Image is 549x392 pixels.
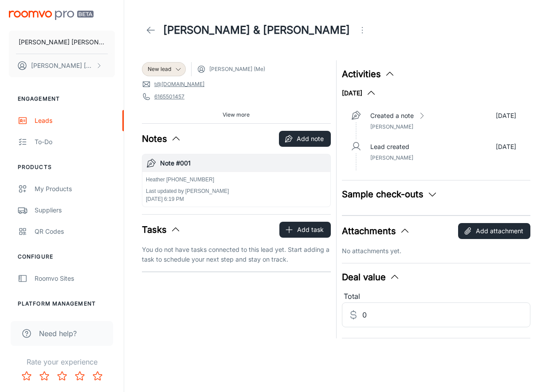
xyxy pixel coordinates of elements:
button: Tasks [142,223,181,236]
h6: Note #001 [160,158,327,168]
button: Add task [279,222,331,238]
p: Heather [PHONE_NUMBER] [146,176,229,184]
button: [PERSON_NAME] [PERSON_NAME] Floors [9,31,115,54]
p: [DATE] [496,111,516,121]
h1: [PERSON_NAME] & [PERSON_NAME] [163,22,350,38]
div: Roomvo Sites [35,274,115,283]
button: Activities [342,67,395,81]
p: [DATE] [496,142,516,152]
button: [DATE] [342,88,376,98]
div: Suppliers [35,205,115,215]
span: Need help? [39,328,77,339]
button: Notes [142,132,181,145]
div: Leads [35,116,115,125]
p: Rate your experience [7,357,117,367]
p: No attachments yet. [342,246,531,256]
button: View more [219,108,253,122]
a: 6165501457 [154,93,184,101]
p: [DATE] 6:19 PM [146,195,229,203]
span: View more [223,111,250,119]
button: Rate 3 star [53,367,71,385]
button: Rate 2 star [35,367,53,385]
button: Attachments [342,224,410,238]
button: [PERSON_NAME] [PERSON_NAME] [9,54,115,77]
span: [PERSON_NAME] [370,123,413,130]
button: Note #001Heather [PHONE_NUMBER]Last updated by [PERSON_NAME][DATE] 6:19 PM [142,154,330,207]
p: Lead created [370,142,409,152]
button: Rate 1 star [18,367,35,385]
p: [PERSON_NAME] [PERSON_NAME] Floors [19,37,105,47]
button: Add attachment [458,223,530,239]
button: Sample check-outs [342,188,438,201]
button: Rate 5 star [89,367,106,385]
div: My Products [35,184,115,194]
div: New lead [142,62,186,76]
a: t@[DOMAIN_NAME] [154,80,204,88]
button: Rate 4 star [71,367,89,385]
div: To-do [35,137,115,147]
p: Last updated by [PERSON_NAME] [146,187,229,195]
p: [PERSON_NAME] [PERSON_NAME] [31,61,94,71]
button: Deal value [342,270,400,284]
p: You do not have tasks connected to this lead yet. Start adding a task to schedule your next step ... [142,245,331,264]
p: Created a note [370,111,414,121]
img: Roomvo PRO Beta [9,11,94,20]
button: Add note [279,131,331,147]
span: [PERSON_NAME] (Me) [209,65,265,73]
div: QR Codes [35,227,115,236]
span: [PERSON_NAME] [370,154,413,161]
div: Total [342,291,531,302]
input: Estimated deal value [362,302,531,327]
span: New lead [148,65,171,73]
button: Open menu [353,21,371,39]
